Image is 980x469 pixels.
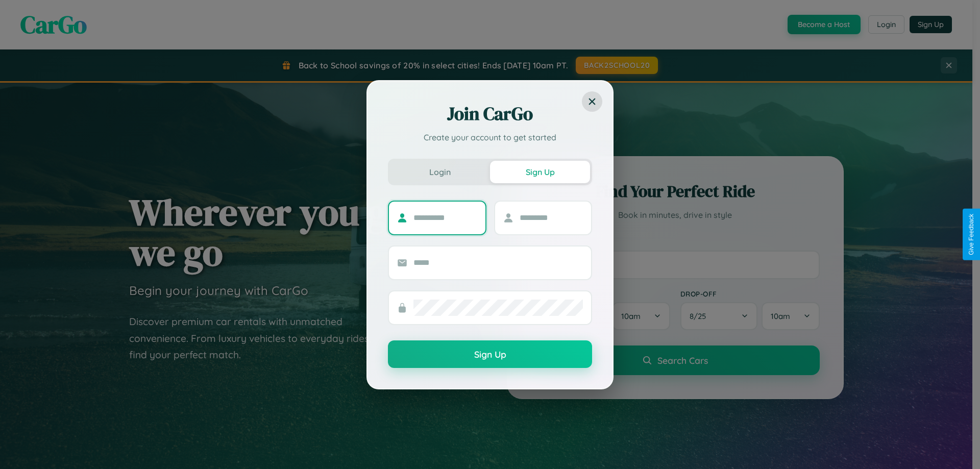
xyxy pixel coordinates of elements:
[968,214,975,255] div: Give Feedback
[388,340,592,368] button: Sign Up
[388,102,592,126] h2: Join CarGo
[388,131,592,143] p: Create your account to get started
[390,161,490,183] button: Login
[490,161,590,183] button: Sign Up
